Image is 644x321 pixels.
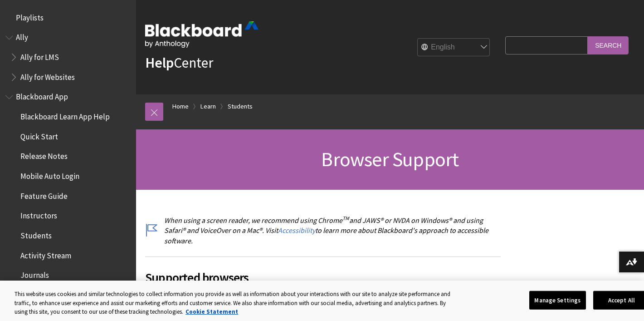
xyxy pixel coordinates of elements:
[16,30,28,42] span: Ally
[20,69,75,82] span: Ally for Websites
[278,226,315,235] a: Accessibility
[20,188,68,201] span: Feature Guide
[418,39,490,57] select: Site Language Selector
[16,89,68,102] span: Blackboard App
[588,36,629,54] input: Search
[172,101,189,112] a: Home
[145,54,174,72] strong: Help
[321,147,459,172] span: Browser Support
[20,149,68,161] span: Release Notes
[16,10,44,22] span: Playlists
[20,168,79,181] span: Mobile Auto Login
[20,129,58,141] span: Quick Start
[145,54,213,72] a: HelpCenter
[20,109,110,121] span: Blackboard Learn App Help
[185,308,238,316] a: More information about your privacy, opens in a new tab
[20,248,71,260] span: Activity Stream
[342,215,349,222] sup: TM
[20,268,49,280] span: Journals
[145,215,501,246] p: When using a screen reader, we recommend using Chrome and JAWS® or NVDA on Windows® and using Saf...
[20,228,52,240] span: Students
[145,21,259,48] img: Blackboard by Anthology
[228,101,253,112] a: Students
[15,290,451,316] div: This website uses cookies and similar technologies to collect information you provide as well as ...
[5,30,131,85] nav: Book outline for Anthology Ally Help
[145,268,501,287] span: Supported browsers
[5,10,131,25] nav: Book outline for Playlists
[200,101,216,112] a: Learn
[20,49,59,62] span: Ally for LMS
[529,291,586,310] button: Manage Settings
[20,208,57,221] span: Instructors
